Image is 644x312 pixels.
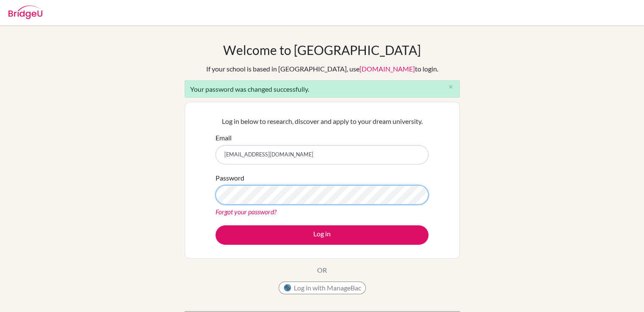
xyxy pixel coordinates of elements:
a: Forgot your password? [216,208,276,216]
i: close [448,84,454,90]
h1: Welcome to [GEOGRAPHIC_DATA] [223,42,421,57]
label: Email [216,133,232,143]
button: Log in with ManageBac [279,282,366,294]
div: Your password was changed successfully. [185,80,460,98]
p: Log in below to research, discover and apply to your dream university. [216,116,428,126]
div: If your school is based in [GEOGRAPHIC_DATA], use to login. [206,64,438,74]
p: OR [317,265,327,275]
a: [DOMAIN_NAME] [359,65,415,73]
button: Close [442,81,459,93]
button: Log in [216,225,428,245]
label: Password [216,173,244,183]
img: Bridge-U [8,5,42,19]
